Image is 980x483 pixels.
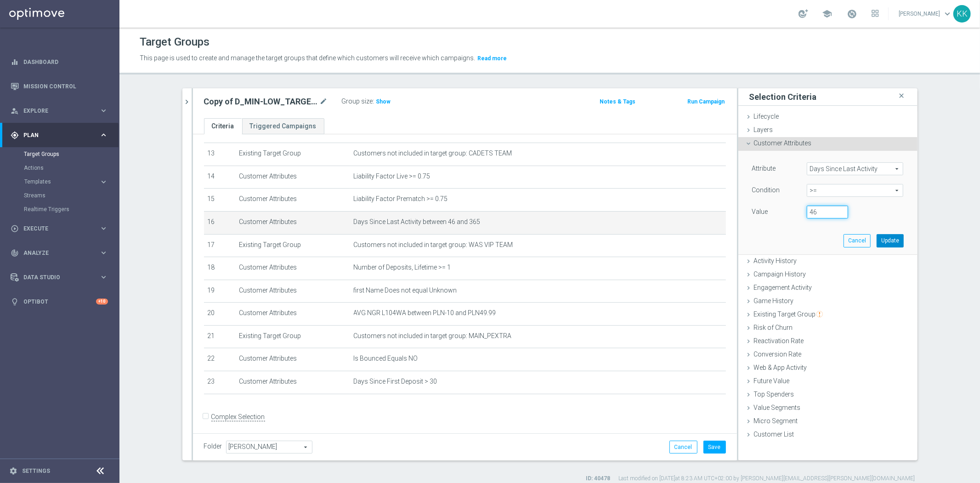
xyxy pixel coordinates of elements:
button: chevron_right [182,88,192,115]
span: Micro Segment [754,417,798,425]
div: Analyze [11,249,99,257]
button: Templates keyboard_arrow_right [24,178,108,185]
button: gps_fixed Plan keyboard_arrow_right [10,132,108,139]
span: Execute [23,226,99,231]
a: Actions [24,164,96,172]
i: done [903,377,911,385]
i: keyboard_arrow_right [99,224,108,233]
button: Run Campaign [686,97,725,107]
h2: Copy of D_MIN-LOW_TARGET_WAGER_100% do 100 PLN_220725 [204,96,318,107]
div: KK [953,5,971,23]
i: gps_fixed [11,131,19,139]
label: ID: 40478 [586,475,611,483]
td: 16 [204,211,235,234]
span: Customer Attributes [754,139,812,147]
i: done [903,431,911,438]
i: done [903,257,911,264]
div: Data Studio [11,273,99,282]
button: track_changes Analyze keyboard_arrow_right [10,249,108,257]
h1: Target Groups [140,35,210,49]
i: close [897,90,906,102]
i: done [903,310,911,318]
span: Explore [23,108,99,114]
span: Customers not included in target group: CADETS TEAM [354,149,512,157]
div: Execute [11,224,99,233]
button: person_search Explore keyboard_arrow_right [10,107,108,115]
button: equalizer Dashboard [10,58,108,66]
i: chevron_right [183,98,192,106]
span: Customers not included in target group: WAS VIP TEAM [354,241,513,249]
span: AVG NGR L104WA between PLN-10 and PLN49.99 [354,309,496,317]
label: Value [752,207,768,216]
button: Cancel [844,234,871,247]
lable: Attribute [752,165,776,172]
span: Value Segments [754,404,801,411]
span: Campaign History [754,270,806,278]
div: Target Groups [24,147,119,161]
td: Customer Attributes [235,280,350,303]
button: Cancel [669,441,697,454]
span: first Name Does not equal Unknown [354,287,457,294]
button: play_circle_outline Execute keyboard_arrow_right [10,225,108,232]
a: Streams [24,192,96,199]
span: Lifecycle [754,113,779,120]
span: Number of Deposits, Lifetime >= 1 [354,264,451,271]
a: [PERSON_NAME]keyboard_arrow_down [898,7,953,21]
td: Customer Attributes [235,189,350,212]
i: done [903,417,911,425]
i: done [903,270,911,278]
td: Existing Target Group [235,325,350,348]
i: done [903,113,911,120]
label: Last modified on [DATE] at 8:23 AM UTC+02:00 by [PERSON_NAME][EMAIL_ADDRESS][PERSON_NAME][DOMAIN_... [619,475,915,483]
i: done [903,351,911,358]
a: Optibot [23,289,96,314]
td: 13 [204,143,235,166]
a: Target Groups [24,150,96,158]
button: Read more [476,53,508,63]
span: Existing Target Group [754,310,823,318]
i: done [903,284,911,291]
span: Show [376,98,391,105]
td: Customer Attributes [235,303,350,326]
a: Triggered Campaigns [242,118,324,134]
a: Settings [22,468,50,474]
span: school [822,9,832,19]
i: play_circle_outline [11,224,19,233]
a: Mission Control [23,74,108,98]
div: lightbulb Optibot +10 [10,298,108,305]
span: Days Since Last Activity between 46 and 365 [354,218,481,226]
span: Plan [23,132,99,138]
span: Web & App Activity [754,364,807,371]
div: Realtime Triggers [24,202,119,216]
td: 21 [204,325,235,348]
span: Liability Factor Live >= 0.75 [354,172,431,180]
span: keyboard_arrow_down [942,9,952,19]
span: Game History [754,297,794,305]
div: Mission Control [11,74,108,98]
span: Reactivation Rate [754,337,804,345]
div: Actions [24,161,119,175]
span: Conversion Rate [754,351,802,358]
span: Data Studio [23,275,99,280]
i: equalizer [11,58,19,66]
i: settings [9,467,17,475]
h3: Selection Criteria [749,92,817,102]
i: done [903,391,911,398]
td: Customer Attributes [235,257,350,280]
td: 20 [204,303,235,326]
span: Layers [754,126,773,133]
div: Optibot [11,289,108,314]
label: Complex Selection [211,413,265,421]
i: track_changes [11,249,19,257]
i: keyboard_arrow_right [99,131,108,139]
div: Explore [11,107,99,115]
i: keyboard_arrow_right [99,106,108,115]
div: Templates [24,175,119,189]
i: done [903,364,911,371]
i: person_search [11,107,19,115]
i: done [903,297,911,305]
